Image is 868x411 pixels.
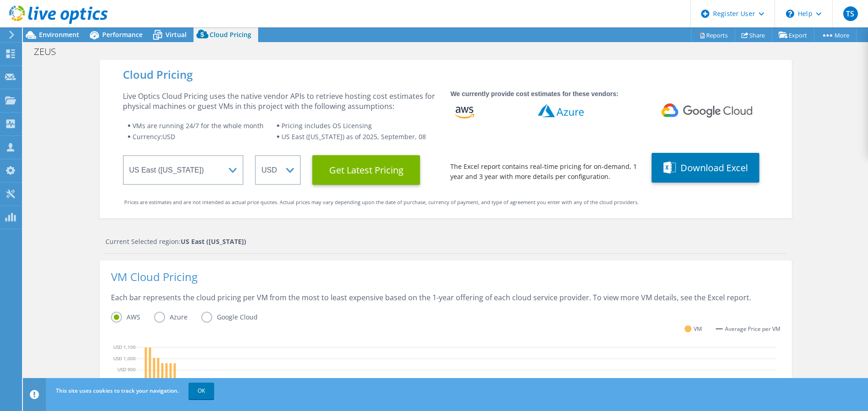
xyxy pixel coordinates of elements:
button: Get Latest Pricing [312,155,420,185]
span: TS [843,6,858,21]
text: USD 1,100 [113,343,136,350]
div: Cloud Pricing [123,70,768,80]
span: Cloud Pricing [210,30,251,39]
span: Performance [102,30,143,39]
svg: \n [786,10,794,18]
a: More [814,28,857,42]
a: Reports [691,28,735,42]
div: Current Selected region: [105,237,786,247]
span: Environment [39,30,79,39]
text: USD 1,000 [113,355,136,361]
div: Each bar represents the cloud pricing per VM from the most to least expensive based on the 1-year... [111,292,780,312]
label: AWS [111,312,154,323]
span: Virtual [166,30,187,39]
strong: We currently provide cost estimates for these vendors: [450,90,618,97]
span: Currency: USD [133,132,175,141]
a: Share [735,28,772,42]
span: Pricing includes OS Licensing [282,121,372,130]
div: VM Cloud Pricing [111,272,780,292]
div: Live Optics Cloud Pricing uses the native vendor APIs to retrieve hosting cost estimates for phys... [123,91,439,111]
span: VM [694,324,702,334]
label: Google Cloud [201,312,271,323]
label: Azure [154,312,201,323]
h1: ZEUS [30,47,70,57]
strong: US East ([US_STATE]) [181,237,246,246]
span: This site uses cookies to track your navigation. [56,387,179,395]
button: Download Excel [652,153,759,183]
text: USD 900 [117,366,136,373]
a: OK [188,383,214,399]
span: US East ([US_STATE]) as of 2025, September, 08 [282,132,426,141]
div: Prices are estimates and are not intended as actual price quotes. Actual prices may vary dependin... [124,197,767,207]
a: Export [772,28,814,42]
span: VMs are running 24/7 for the whole month [133,121,264,130]
div: The Excel report contains real-time pricing for on-demand, 1 year and 3 year with more details pe... [450,162,640,182]
span: Average Price per VM [725,324,780,334]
